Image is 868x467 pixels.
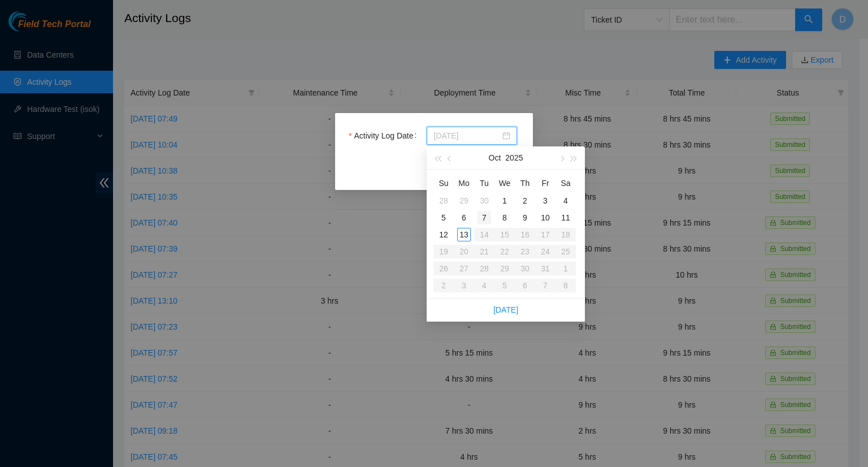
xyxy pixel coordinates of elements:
[457,211,471,224] div: 6
[454,192,474,209] td: 2025-09-29
[539,211,552,224] div: 10
[433,174,454,192] th: Su
[515,174,535,192] th: Th
[437,211,450,224] div: 5
[559,211,572,224] div: 11
[505,146,523,169] button: 2025
[474,209,494,226] td: 2025-10-07
[535,209,555,226] td: 2025-10-10
[437,194,450,207] div: 28
[555,192,576,209] td: 2025-10-04
[478,211,491,224] div: 7
[498,194,511,207] div: 1
[457,228,471,241] div: 13
[349,127,421,145] label: Activity Log Date
[433,129,500,142] input: Activity Log Date
[494,192,515,209] td: 2025-10-01
[474,192,494,209] td: 2025-09-30
[433,226,454,243] td: 2025-10-12
[433,209,454,226] td: 2025-10-05
[454,174,474,192] th: Mo
[474,174,494,192] th: Tu
[437,228,450,241] div: 12
[457,194,471,207] div: 29
[493,305,518,314] a: [DATE]
[494,209,515,226] td: 2025-10-08
[494,174,515,192] th: We
[518,211,532,224] div: 9
[539,194,552,207] div: 3
[555,209,576,226] td: 2025-10-11
[518,194,532,207] div: 2
[478,194,491,207] div: 30
[498,211,511,224] div: 8
[559,194,572,207] div: 4
[433,192,454,209] td: 2025-09-28
[489,146,501,169] button: Oct
[515,209,535,226] td: 2025-10-09
[454,226,474,243] td: 2025-10-13
[515,192,535,209] td: 2025-10-02
[535,192,555,209] td: 2025-10-03
[555,174,576,192] th: Sa
[535,174,555,192] th: Fr
[454,209,474,226] td: 2025-10-06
